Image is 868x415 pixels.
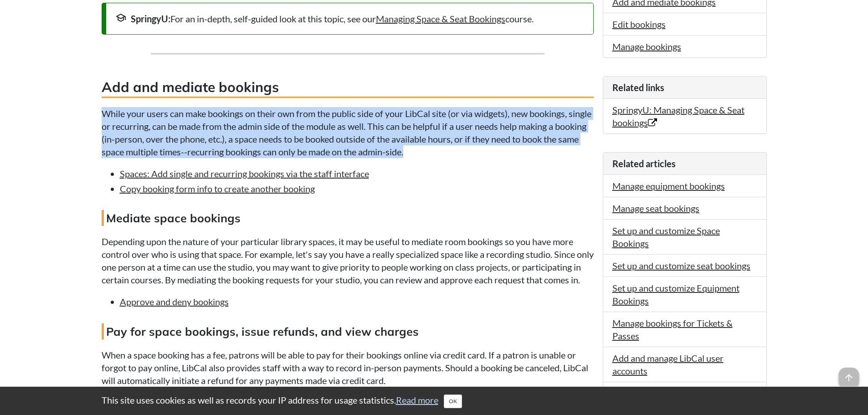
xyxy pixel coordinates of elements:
p: Depending upon the nature of your particular library spaces, it may be useful to mediate room boo... [102,235,594,286]
span: Related articles [612,158,676,169]
a: Set up and customize seat bookings [612,260,750,271]
a: Manage seat bookings [612,203,699,214]
a: arrow_upward [839,369,859,379]
a: Approve and deny bookings [120,296,229,307]
span: school [115,12,126,23]
a: Manage equipment bookings [612,180,725,191]
span: arrow_upward [839,368,859,388]
div: This site uses cookies as well as records your IP address for usage statistics. [92,394,776,408]
a: Spaces: Add single and recurring bookings via the staff interface [120,168,369,179]
strong: SpringyU: [131,13,170,24]
button: Close [444,395,462,408]
a: Add and manage LibCal user accounts [612,353,724,376]
a: Set up and customize Space Bookings [612,225,720,249]
a: Manage bookings [612,41,681,52]
div: For an in-depth, self-guided look at this topic, see our course. [115,12,584,25]
a: Copy booking form info to create another booking [120,183,315,194]
p: When a space booking has a fee, patrons will be able to pay for their bookings online via credit ... [102,348,594,387]
h3: Add and mediate bookings [102,77,594,98]
h4: Mediate space bookings [102,210,594,226]
h4: Pay for space bookings, issue refunds, and view charges [102,323,594,339]
span: Related links [612,82,664,93]
a: Edit bookings [612,19,666,30]
a: SpringyU: Managing Space & Seat bookings [612,104,745,128]
a: Set up and customize Equipment Bookings [612,282,740,306]
p: While your users can make bookings on their own from the public side of your LibCal site (or via ... [102,107,594,158]
a: Manage bookings for Tickets & Passes [612,318,733,341]
a: Managing Space & Seat Bookings [376,13,505,24]
a: Read more [396,395,438,405]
